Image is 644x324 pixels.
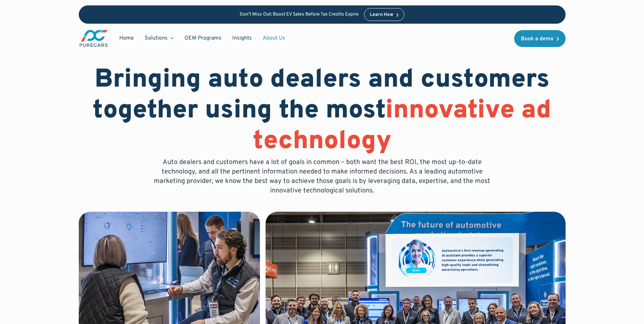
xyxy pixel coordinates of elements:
div: Learn How [370,13,393,17]
h1: Bringing auto dealers and customers together using the most [79,65,566,158]
a: Book a demo [514,30,566,47]
p: Don’t Miss Out: Boost EV Sales Before Tax Credits Expire [240,12,359,18]
p: Auto dealers and customers have a lot of goals in common – both want the best ROI, the most up-to... [149,158,495,195]
a: main [79,29,109,48]
a: Insights [227,32,257,45]
div: Solutions [139,32,179,45]
a: About Us [257,32,291,45]
div: Book a demo [521,36,553,42]
a: OEM Programs [179,32,227,45]
a: Home [114,32,139,45]
div: Solutions [145,34,168,42]
span: innovative ad technology [253,95,552,158]
a: Learn How [364,8,404,21]
img: purecars logo [79,29,109,48]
